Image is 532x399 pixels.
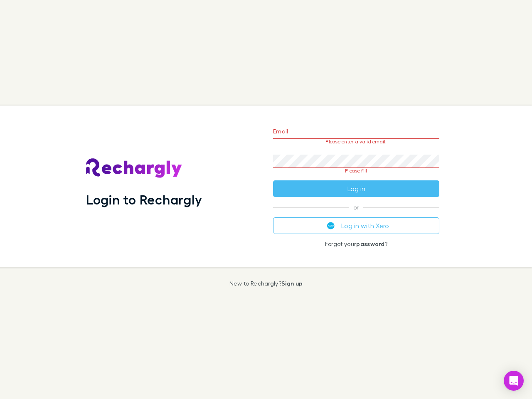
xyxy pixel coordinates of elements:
h1: Login to Rechargly [86,192,202,207]
p: Please enter a valid email. [273,139,439,145]
div: Open Intercom Messenger [504,371,524,391]
img: Xero's logo [327,222,335,229]
span: or [273,207,439,207]
p: New to Rechargly? [229,280,303,287]
p: Forgot your ? [273,241,439,247]
a: password [356,240,384,247]
img: Rechargly's Logo [86,158,182,178]
p: Please fill [273,168,439,174]
button: Log in [273,180,439,197]
button: Log in with Xero [273,217,439,234]
a: Sign up [281,280,303,287]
